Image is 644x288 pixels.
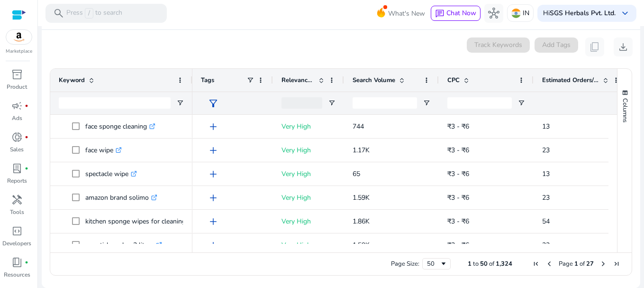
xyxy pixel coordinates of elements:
p: Ads [12,114,22,122]
div: Page Size [422,258,451,269]
span: ₹3 - ₹6 [447,122,469,131]
p: Very High [281,140,336,160]
div: 50 [427,260,440,268]
span: download [617,41,629,53]
p: Product [7,83,27,91]
div: Last Page [613,260,620,268]
span: 1 [574,260,578,268]
p: Very High [281,164,336,184]
span: Search Volume [353,76,395,84]
button: download [614,37,633,56]
span: 1,324 [496,260,512,268]
button: Open Filter Menu [176,99,184,107]
span: 13 [542,122,550,131]
span: 22 [542,241,550,250]
span: 1.59K [353,241,370,250]
span: add [208,168,219,180]
span: 1.17K [353,146,370,155]
p: IN [523,5,529,21]
span: keyboard_arrow_down [619,8,631,19]
span: fiber_manual_record [25,135,28,139]
span: 23 [542,193,550,202]
p: Very High [281,188,336,207]
span: / [85,8,93,19]
span: ₹3 - ₹6 [447,217,469,226]
span: campaign [11,100,23,111]
span: hub [488,8,499,19]
div: Page Size: [391,260,419,268]
p: Reports [7,177,27,185]
p: kitchen sponge wipes for cleaning [85,212,194,231]
span: code_blocks [11,225,23,237]
span: 13 [542,169,550,178]
button: Open Filter Menu [517,99,525,107]
span: Columns [621,98,629,122]
input: CPC Filter Input [447,97,512,109]
p: spectacle wipe [85,164,137,184]
button: hub [484,4,503,23]
p: Developers [2,239,31,248]
div: Previous Page [545,260,553,268]
p: Sales [10,145,24,154]
span: chat [435,9,444,19]
span: ₹3 - ₹6 [447,146,469,155]
p: amazon brand solimo [85,188,157,207]
span: ₹3 - ₹6 [447,169,469,178]
span: 1.59K [353,193,370,202]
span: Chat Now [446,9,476,18]
div: Next Page [599,260,607,268]
span: 744 [353,122,364,131]
img: amazon.svg [6,30,32,44]
img: in.svg [511,9,521,18]
span: to [473,260,479,268]
span: 1 [468,260,472,268]
span: ₹3 - ₹6 [447,193,469,202]
button: Open Filter Menu [423,99,430,107]
p: Resources [4,270,30,279]
span: handyman [11,194,23,205]
input: Search Volume Filter Input [353,97,417,109]
p: Marketplace [6,48,32,55]
span: add [208,216,219,227]
span: 1.86K [353,217,370,226]
span: Page [559,260,573,268]
span: 23 [542,146,550,155]
span: fiber_manual_record [25,104,28,108]
span: ₹3 - ₹6 [447,241,469,250]
span: 27 [586,260,594,268]
span: donut_small [11,131,23,143]
span: filter_alt [208,98,219,109]
span: 54 [542,217,550,226]
span: What's New [388,5,425,22]
span: of [580,260,585,268]
span: 50 [480,260,488,268]
button: chatChat Now [431,6,481,21]
input: Keyword Filter Input [59,97,171,109]
button: Open Filter Menu [328,99,336,107]
span: add [208,121,219,132]
p: Tools [10,208,24,216]
p: face wipe [85,140,122,160]
p: Hi [543,10,616,17]
span: Tags [201,76,214,84]
span: 65 [353,169,360,178]
span: add [208,240,219,251]
span: fiber_manual_record [25,167,28,170]
span: add [208,192,219,204]
p: Very High [281,117,336,136]
span: fiber_manual_record [25,260,28,264]
span: inventory_2 [11,69,23,80]
span: add [208,145,219,156]
p: nonstick cooker 3 litres [85,235,162,255]
p: Press to search [66,8,122,19]
span: lab_profile [11,163,23,174]
span: Relevance Score [281,76,315,84]
p: Very High [281,235,336,255]
div: First Page [532,260,540,268]
p: Very High [281,212,336,231]
span: Keyword [59,76,85,84]
b: SGS Herbals Pvt. Ltd. [550,9,616,18]
p: face sponge cleaning [85,117,155,136]
span: Estimated Orders/Month [542,76,599,84]
span: search [53,8,64,19]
